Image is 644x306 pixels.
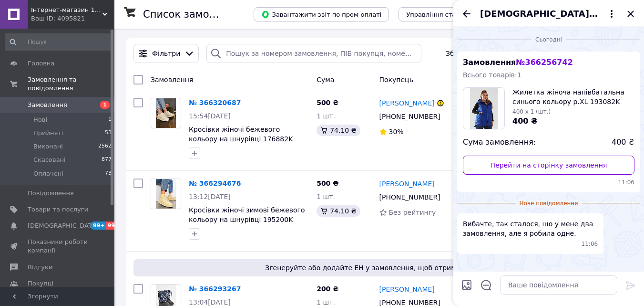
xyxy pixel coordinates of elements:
[254,7,389,21] button: Завантажити звіт по пром-оплаті
[512,87,634,106] span: Жилетка жіноча напівбатальна синього кольору р.XL 193082K
[463,71,521,79] span: Всього товарів: 1
[137,263,623,273] span: Згенеруйте або додайте ЕН у замовлення, щоб отримати оплату
[189,126,293,143] a: Кросівки жіночі бежевого кольору на шнурівці 176882K
[317,125,360,136] div: 74.10 ₴
[156,179,176,209] img: Фото товару
[5,33,112,51] input: Пошук
[189,285,241,293] a: № 366293267
[261,10,381,19] span: Завантажити звіт по пром-оплаті
[399,7,487,21] button: Управління статусами
[108,116,112,124] span: 1
[480,8,598,20] span: [DEMOGRAPHIC_DATA][PERSON_NAME]
[102,156,112,164] span: 877
[106,222,122,230] span: 99+
[33,156,66,164] span: Скасовані
[457,34,640,44] div: 12.10.2025
[143,9,240,20] h1: Список замовлень
[31,14,114,23] div: Ваш ID: 4095821
[532,36,566,44] span: Сьогодні
[389,128,404,136] span: 30%
[33,169,63,178] span: Оплачені
[189,99,241,106] a: № 366320687
[151,179,181,209] a: Фото товару
[28,279,53,288] span: Покупці
[512,116,538,126] span: 400 ₴
[33,142,63,151] span: Виконані
[151,98,181,128] a: Фото товару
[28,75,114,93] span: Замовлення та повідомлення
[156,98,176,128] img: Фото товару
[317,285,338,293] span: 200 ₴
[463,179,634,187] span: 11:06 12.10.2025
[189,193,231,200] span: 13:12[DATE]
[28,222,98,230] span: [DEMOGRAPHIC_DATA]
[389,209,436,216] span: Без рейтингу
[516,200,582,208] span: Нове повідомлення
[379,98,435,108] a: [PERSON_NAME]
[317,76,334,84] span: Cума
[516,58,572,67] span: № 366256742
[512,108,551,115] span: 400 x 1 (шт.)
[33,129,63,137] span: Прийняті
[379,285,435,294] a: [PERSON_NAME]
[100,101,110,109] span: 1
[446,49,515,58] span: Збережені фільтри:
[463,219,598,238] span: Вибачте, так сталося, що у мене два замовлення, але я робила одне.
[317,99,338,106] span: 500 ₴
[189,298,231,306] span: 13:04[DATE]
[28,59,54,68] span: Головна
[406,11,479,18] span: Управління статусами
[378,110,442,123] div: [PHONE_NUMBER]
[463,58,573,67] span: Замовлення
[480,8,617,20] button: [DEMOGRAPHIC_DATA][PERSON_NAME]
[317,205,360,217] div: 74.10 ₴
[28,101,67,109] span: Замовлення
[470,88,497,129] img: 6641160593_w160_h160_zhiletka-zhinocha-napivbatalna.jpg
[463,137,536,148] span: Сума замовлення:
[379,76,413,84] span: Покупець
[612,137,634,148] span: 400 ₴
[625,8,636,20] button: Закрити
[379,179,435,189] a: [PERSON_NAME]
[317,112,335,120] span: 1 шт.
[582,240,598,248] span: 11:06 12.10.2025
[461,8,472,20] button: Назад
[91,222,106,230] span: 99+
[480,279,492,291] button: Відкрити шаблони відповідей
[378,190,442,204] div: [PHONE_NUMBER]
[189,206,305,223] a: Кросівки жіночі зимові бежевого кольору на шнурівці 195200K
[31,6,102,14] span: Інтернет-магазин 100500
[28,263,52,272] span: Відгуки
[105,129,112,137] span: 53
[463,156,634,175] a: Перейти на сторінку замовлення
[105,169,112,178] span: 73
[317,193,335,200] span: 1 шт.
[317,179,338,187] span: 500 ₴
[28,238,88,255] span: Показники роботи компанії
[317,298,335,306] span: 1 шт.
[189,112,231,120] span: 15:54[DATE]
[206,44,421,63] input: Пошук за номером замовлення, ПІБ покупця, номером телефону, Email, номером накладної
[98,142,112,151] span: 2562
[152,49,180,58] span: Фільтри
[151,76,193,84] span: Замовлення
[33,116,47,124] span: Нові
[28,189,74,198] span: Повідомлення
[189,179,241,187] a: № 366294676
[28,205,88,214] span: Товари та послуги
